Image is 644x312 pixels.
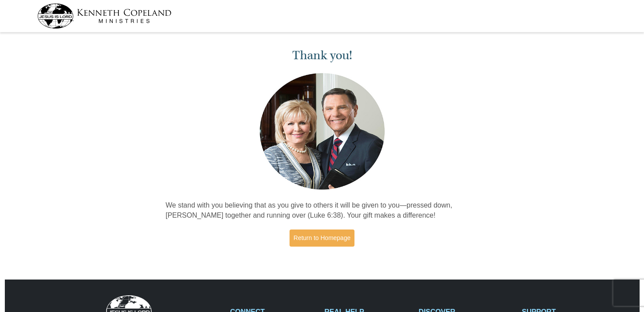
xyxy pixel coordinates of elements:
p: We stand with you believing that as you give to others it will be given to you—pressed down, [PER... [166,201,479,221]
img: Kenneth and Gloria [258,71,387,192]
h1: Thank you! [166,48,479,63]
img: kcm-header-logo.svg [37,4,172,29]
a: Return to Homepage [290,230,354,247]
